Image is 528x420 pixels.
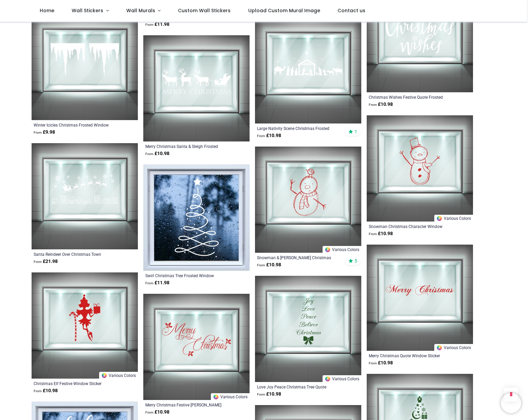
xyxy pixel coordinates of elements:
[257,393,265,396] span: From
[34,129,55,136] strong: £ 9.98
[323,246,361,253] a: Various Colors
[40,7,54,14] span: Home
[145,152,153,156] span: From
[34,260,42,264] span: From
[257,132,281,139] strong: £ 10.98
[255,17,361,123] img: Large Nativity Scene Christmas Frosted Window Sticker
[145,402,227,407] a: Merry Christmas Festive [PERSON_NAME] Window Sticker
[325,376,331,382] img: Color Wheel
[34,387,58,394] strong: £ 10.98
[434,344,473,351] a: Various Colors
[369,224,451,229] a: Snowman Christmas Character Window Sticker
[32,143,138,249] img: Santa Reindeer Over Christmas Town Frosted Window Sticker
[34,131,42,134] span: From
[145,273,227,278] a: Swirl Christmas Tree Frosted Window Sticker
[257,126,339,131] a: Large Nativity Scene Christmas Frosted Window Sticker
[145,411,153,414] span: From
[369,103,377,107] span: From
[34,251,115,257] a: Santa Reindeer Over Christmas Town Frosted Window Sticker
[257,262,281,268] strong: £ 10.98
[369,232,377,236] span: From
[34,381,115,386] a: Christmas Elf Festive Window Sticker
[354,258,357,264] span: 5
[145,409,169,416] strong: £ 10.98
[213,394,219,400] img: Color Wheel
[255,147,361,253] img: Snowman & Robin Christmas Window Sticker
[126,7,155,14] span: Wall Murals
[34,389,42,393] span: From
[34,122,115,128] a: Winter Icicles Christmas Frosted Window Sticker
[143,165,250,271] img: Swirl Christmas Tree Frosted Window Sticker - Mod2
[211,393,250,400] a: Various Colors
[145,21,169,28] strong: £ 11.98
[369,230,393,237] strong: £ 10.98
[145,280,169,286] strong: £ 11.98
[34,258,58,265] strong: £ 21.98
[178,7,231,14] span: Custom Wall Stickers
[145,281,153,285] span: From
[257,263,265,267] span: From
[323,375,361,382] a: Various Colors
[257,391,281,398] strong: £ 10.98
[72,7,103,14] span: Wall Stickers
[367,245,473,351] img: Merry Christmas Quote Window Sticker
[501,393,521,413] iframe: Brevo live chat
[436,345,442,351] img: Color Wheel
[369,360,393,366] strong: £ 10.98
[145,23,153,26] span: From
[32,14,138,120] img: Winter Icicles Christmas Frosted Window Sticker
[143,35,250,141] img: Merry Christmas Santa & Sleigh Frosted Window Sticker
[145,150,169,157] strong: £ 10.98
[255,276,361,382] img: Love Joy Peace Christmas Tree Quote Window Sticker
[257,134,265,138] span: From
[101,373,107,379] img: Color Wheel
[367,115,473,222] img: Snowman Christmas Character Window Sticker
[257,255,339,260] a: Snowman & [PERSON_NAME] Christmas Window Sticker
[369,101,393,108] strong: £ 10.98
[354,129,357,135] span: 1
[369,94,451,100] a: Christmas Wishes Festive Quote Frosted Window Sticker
[369,353,451,358] a: Merry Christmas Quote Window Sticker
[369,361,377,365] span: From
[143,294,250,400] img: Merry Christmas Festive Holly Window Sticker
[436,215,442,222] img: Color Wheel
[257,384,339,389] a: Love Joy Peace Christmas Tree Quote Window Sticker
[325,247,331,253] img: Color Wheel
[248,7,320,14] span: Upload Custom Mural Image
[145,144,227,149] a: Merry Christmas Santa & Sleigh Frosted Window Sticker
[434,215,473,222] a: Various Colors
[99,372,138,379] a: Various Colors
[338,7,365,14] span: Contact us
[32,272,138,379] img: Christmas Elf Festive Window Sticker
